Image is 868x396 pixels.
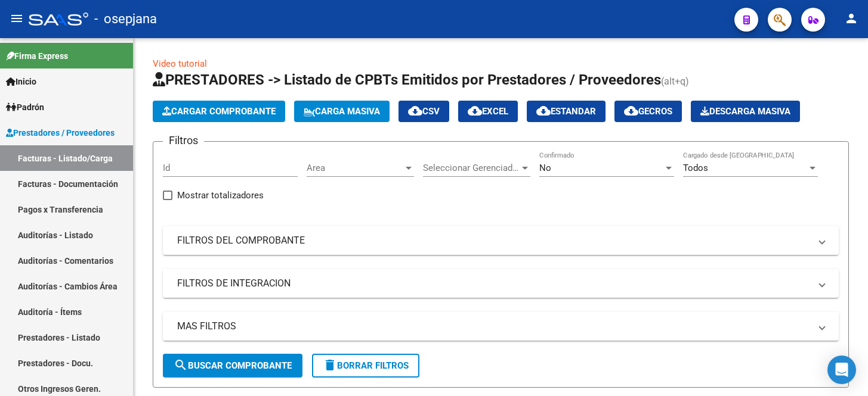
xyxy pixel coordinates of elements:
[177,277,810,290] mat-panel-title: FILTROS DE INTEGRACION
[153,58,207,69] a: Video tutorial
[163,226,839,255] mat-expansion-panel-header: FILTROS DEL COMPROBANTE
[683,163,708,173] span: Todos
[844,11,858,26] mat-icon: person
[536,104,551,118] mat-icon: cloud_download
[174,358,188,372] mat-icon: search
[624,106,672,117] span: Gecros
[163,132,204,149] h3: Filtros
[539,163,551,173] span: No
[700,106,790,117] span: Descarga Masiva
[174,360,292,371] span: Buscar Comprobante
[458,101,518,122] button: EXCEL
[94,6,157,32] span: - osepjana
[6,126,115,139] span: Prestadores / Proveedores
[10,11,24,26] mat-icon: menu
[323,360,409,371] span: Borrar Filtros
[163,354,302,378] button: Buscar Comprobante
[691,101,800,122] app-download-masive: Descarga masiva de comprobantes (adjuntos)
[399,101,449,122] button: CSV
[661,76,689,87] span: (alt+q)
[153,71,661,88] span: PRESTADORES -> Listado de CPBTs Emitidos por Prestadores / Proveedores
[408,104,422,118] mat-icon: cloud_download
[468,104,482,118] mat-icon: cloud_download
[177,320,810,333] mat-panel-title: MAS FILTROS
[827,356,856,384] div: Open Intercom Messenger
[408,106,440,117] span: CSV
[536,106,596,117] span: Estandar
[177,234,810,247] mat-panel-title: FILTROS DEL COMPROBANTE
[468,106,508,117] span: EXCEL
[6,49,68,63] span: Firma Express
[6,75,36,88] span: Inicio
[163,312,839,341] mat-expansion-panel-header: MAS FILTROS
[307,163,403,173] span: Area
[163,269,839,298] mat-expansion-panel-header: FILTROS DE INTEGRACION
[614,101,682,122] button: Gecros
[153,101,285,122] button: Cargar Comprobante
[527,101,606,122] button: Estandar
[177,188,264,202] span: Mostrar totalizadores
[162,106,276,117] span: Cargar Comprobante
[294,101,390,122] button: Carga Masiva
[312,354,419,378] button: Borrar Filtros
[323,358,337,372] mat-icon: delete
[423,163,520,173] span: Seleccionar Gerenciador
[6,101,44,114] span: Padrón
[691,101,800,122] button: Descarga Masiva
[304,106,380,117] span: Carga Masiva
[624,104,638,118] mat-icon: cloud_download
